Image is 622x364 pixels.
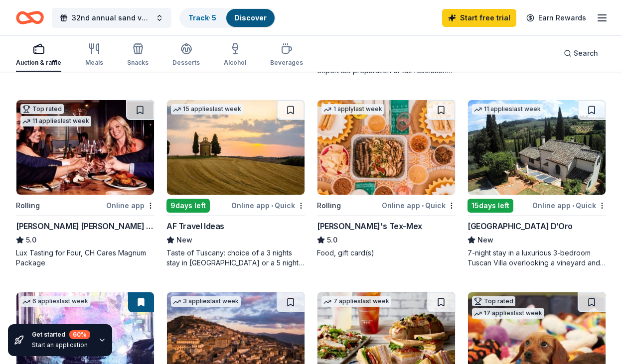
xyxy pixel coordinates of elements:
span: Search [574,47,598,59]
div: Taste of Tuscany: choice of a 3 nights stay in [GEOGRAPHIC_DATA] or a 5 night stay in [GEOGRAPHIC... [166,248,305,268]
a: Discover [234,13,267,22]
div: 17 applies last week [472,308,544,319]
div: Online app Quick [382,199,456,212]
a: Image for Chuy's Tex-Mex1 applylast weekRollingOnline app•Quick[PERSON_NAME]'s Tex-Mex5.0Food, gi... [317,100,456,258]
span: New [176,234,192,246]
div: Start an application [32,341,90,349]
div: Rolling [317,200,341,212]
button: Track· 5Discover [179,8,276,28]
div: [GEOGRAPHIC_DATA] D’Oro [467,220,573,232]
button: Auction & raffle [16,39,61,72]
span: • [572,202,574,210]
div: 1 apply last week [321,104,384,115]
button: Snacks [127,39,149,72]
span: New [477,234,493,246]
span: 5.0 [327,234,337,246]
button: 32nd annual sand volleyball tournament [52,8,171,28]
button: Beverages [270,39,303,72]
a: Image for Villa Sogni D’Oro11 applieslast week15days leftOnline app•Quick[GEOGRAPHIC_DATA] D’OroN... [467,100,606,268]
div: Snacks [127,59,149,67]
button: Alcohol [224,39,246,72]
img: Image for Chuy's Tex-Mex [317,100,455,195]
a: Start free trial [442,9,516,27]
button: Meals [85,39,103,72]
img: Image for AF Travel Ideas [167,100,305,195]
a: Image for Cooper's Hawk Winery and RestaurantsTop rated11 applieslast weekRollingOnline app[PERSO... [16,100,155,268]
div: Lux Tasting for Four, CH Cares Magnum Package [16,248,155,268]
div: Online app Quick [231,199,305,212]
div: Top rated [20,104,64,114]
div: Desserts [172,59,200,67]
div: Online app [106,199,155,212]
a: Home [16,6,44,29]
div: Food, gift card(s) [317,248,456,258]
span: 5.0 [26,234,36,246]
span: • [422,202,424,210]
div: [PERSON_NAME] [PERSON_NAME] Winery and Restaurants [16,220,155,232]
div: Rolling [16,200,40,212]
img: Image for Villa Sogni D’Oro [468,100,606,195]
div: 9 days left [166,199,210,213]
div: [PERSON_NAME]'s Tex-Mex [317,220,422,232]
div: 15 applies last week [171,104,243,115]
div: 7-night stay in a luxurious 3-bedroom Tuscan Villa overlooking a vineyard and the ancient walled ... [467,248,606,268]
div: Auction & raffle [16,59,61,67]
a: Image for AF Travel Ideas15 applieslast week9days leftOnline app•QuickAF Travel IdeasNewTaste of ... [166,100,305,268]
span: 32nd annual sand volleyball tournament [72,12,152,24]
a: Earn Rewards [520,9,592,27]
div: Online app Quick [532,199,606,212]
div: 6 applies last week [20,296,90,307]
div: 7 applies last week [321,296,391,307]
div: Meals [85,59,103,67]
a: Track· 5 [188,13,216,22]
span: • [271,202,273,210]
div: 11 applies last week [472,104,543,115]
div: 15 days left [467,199,513,213]
div: 11 applies last week [20,116,91,126]
button: Search [556,43,606,63]
div: Beverages [270,59,303,67]
button: Desserts [172,39,200,72]
div: 3 applies last week [171,296,241,307]
div: Get started [32,330,90,339]
img: Image for Cooper's Hawk Winery and Restaurants [16,100,154,195]
div: Top rated [472,296,515,306]
div: AF Travel Ideas [166,220,224,232]
div: 60 % [69,330,90,339]
div: Alcohol [224,59,246,67]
